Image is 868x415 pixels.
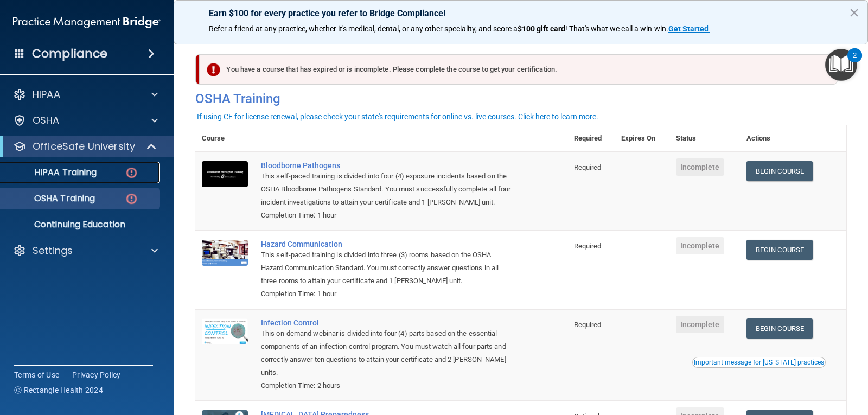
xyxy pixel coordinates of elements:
th: Course [195,125,254,152]
p: Continuing Education [7,219,155,230]
h4: Compliance [32,46,107,61]
button: If using CE for license renewal, please check your state's requirements for online vs. live cours... [195,111,600,122]
div: If using CE for license renewal, please check your state's requirements for online vs. live cours... [197,113,598,120]
span: Incomplete [676,237,724,254]
a: Terms of Use [14,369,59,380]
a: OSHA [13,114,158,127]
strong: $100 gift card [518,24,565,33]
div: This self-paced training is divided into three (3) rooms based on the OSHA Hazard Communication S... [261,248,513,288]
div: This self-paced training is divided into four (4) exposure incidents based on the OSHA Bloodborne... [261,170,513,209]
p: OfficeSafe University [33,140,135,153]
p: Settings [33,244,73,257]
th: Status [669,125,740,152]
p: HIPAA Training [7,167,97,178]
a: Begin Course [746,318,813,339]
div: 2 [853,55,857,69]
a: Privacy Policy [72,369,121,380]
a: Hazard Communication [261,240,513,248]
span: Ⓒ Rectangle Health 2024 [14,385,103,395]
span: Required [574,163,602,171]
span: Incomplete [676,158,724,176]
th: Required [567,125,615,152]
div: This on-demand webinar is divided into four (4) parts based on the essential components of an inf... [261,327,513,379]
div: Important message for [US_STATE] practices [694,359,824,366]
a: Bloodborne Pathogens [261,161,513,170]
div: Completion Time: 1 hour [261,288,513,301]
a: Get Started [668,24,710,33]
a: Settings [13,244,158,257]
img: danger-circle.6113f641.png [125,166,138,180]
span: Refer a friend at any practice, whether it's medical, dental, or any other speciality, and score a [209,24,518,33]
img: exclamation-circle-solid-danger.72ef9ffc.png [207,63,220,76]
strong: Get Started [668,24,709,33]
h4: OSHA Training [195,91,846,106]
a: Begin Course [746,161,813,181]
button: Open Resource Center, 2 new notifications [825,49,857,81]
button: Read this if you are a dental practitioner in the state of CA [692,357,826,368]
p: Earn $100 for every practice you refer to Bridge Compliance! [209,8,833,18]
th: Expires On [615,125,669,152]
th: Actions [740,125,846,152]
span: ! That's what we call a win-win. [565,24,668,33]
a: Infection Control [261,318,513,327]
a: HIPAA [13,88,158,101]
div: Completion Time: 2 hours [261,379,513,392]
span: Required [574,321,602,329]
button: Close [849,4,859,21]
img: PMB logo [13,11,161,33]
div: You have a course that has expired or is incomplete. Please complete the course to get your certi... [200,54,838,85]
p: OSHA [33,114,60,127]
a: OfficeSafe University [13,140,157,153]
span: Incomplete [676,316,724,333]
img: danger-circle.6113f641.png [125,192,138,206]
a: Begin Course [746,240,813,260]
span: Required [574,242,602,250]
p: HIPAA [33,88,60,101]
p: OSHA Training [7,193,95,204]
div: Completion Time: 1 hour [261,209,513,222]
